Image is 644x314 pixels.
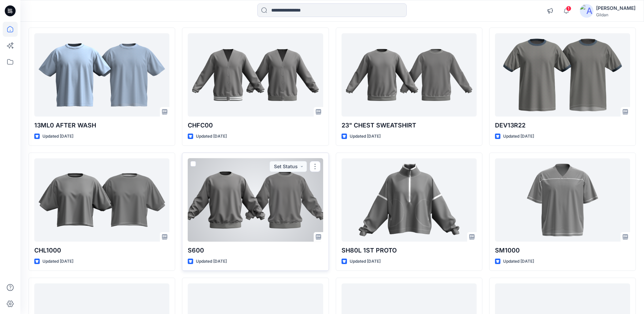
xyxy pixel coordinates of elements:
p: SM1000 [495,246,630,255]
a: CHFC00 [188,33,323,117]
p: Updated [DATE] [503,133,534,140]
p: Updated [DATE] [42,258,73,265]
p: Updated [DATE] [196,258,227,265]
img: avatar [580,4,593,18]
p: S600 [188,246,323,255]
p: DEV13R22 [495,121,630,130]
p: SH80L 1ST PROTO [342,246,477,255]
a: 23" CHEST SWEATSHIRT [342,33,477,117]
a: S600 [188,158,323,242]
a: SM1000 [495,158,630,242]
p: Updated [DATE] [42,133,73,140]
p: Updated [DATE] [350,258,381,265]
p: CHL1000 [34,246,169,255]
p: Updated [DATE] [196,133,227,140]
p: 13ML0 AFTER WASH [34,121,169,130]
p: Updated [DATE] [503,258,534,265]
a: CHL1000 [34,158,169,242]
a: SH80L 1ST PROTO [342,158,477,242]
span: 1 [566,6,571,11]
p: CHFC00 [188,121,323,130]
div: Gildan [596,12,636,17]
div: [PERSON_NAME] [596,4,636,12]
a: 13ML0 AFTER WASH [34,33,169,117]
p: Updated [DATE] [350,133,381,140]
p: 23" CHEST SWEATSHIRT [342,121,477,130]
a: DEV13R22 [495,33,630,117]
